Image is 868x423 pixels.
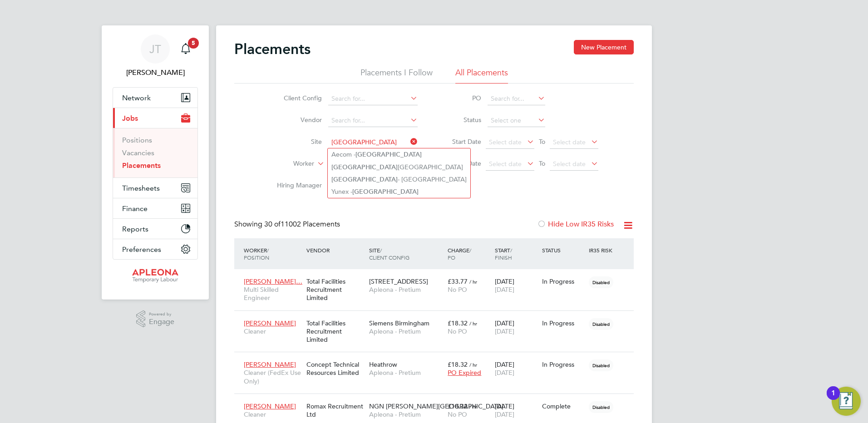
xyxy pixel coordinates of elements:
[493,356,540,381] div: [DATE]
[244,327,302,335] span: Cleaner
[242,242,304,266] div: Worker
[270,94,322,102] label: Client Config
[304,315,367,349] div: Total Facilities Recruitment Limited
[369,246,409,261] span: / Client Config
[244,285,302,302] span: Multi Skilled Engineer
[448,246,471,261] span: / PO
[244,360,296,369] span: [PERSON_NAME]
[328,173,470,186] li: - [GEOGRAPHIC_DATA]
[122,245,161,254] span: Preferences
[328,148,470,161] li: Aecom -
[270,116,322,124] label: Vendor
[132,269,178,283] img: apleona-logo-retina.png
[331,176,398,183] b: [GEOGRAPHIC_DATA]
[328,114,418,127] input: Search for...
[553,138,586,146] span: Select date
[542,319,585,327] div: In Progress
[244,277,302,285] span: [PERSON_NAME]…
[448,285,467,294] span: No PO
[149,318,174,326] span: Engage
[493,273,540,298] div: [DATE]
[489,160,522,168] span: Select date
[122,114,138,123] span: Jobs
[445,242,493,266] div: Charge
[242,355,634,363] a: [PERSON_NAME]Cleaner (FedEx Use Only)Concept Technical Resources LimitedHeathrowApleona - Pretium...
[469,320,477,327] span: / hr
[355,151,422,158] b: [GEOGRAPHIC_DATA]
[177,34,195,64] a: 5
[369,277,428,285] span: [STREET_ADDRESS]
[113,67,198,78] span: Julie Tante
[469,403,477,410] span: / hr
[448,327,467,335] span: No PO
[188,38,199,49] span: 5
[242,272,634,280] a: [PERSON_NAME]…Multi Skilled EngineerTotal Facilities Recruitment Limited[STREET_ADDRESS]Apleona -...
[244,369,302,385] span: Cleaner (FedEx Use Only)
[495,410,514,418] span: [DATE]
[113,198,197,218] button: Finance
[553,160,586,168] span: Select date
[122,225,148,233] span: Reports
[448,410,467,418] span: No PO
[542,402,585,410] div: Complete
[244,410,302,418] span: Cleaner
[495,327,514,335] span: [DATE]
[122,136,152,144] a: Positions
[113,269,198,283] a: Go to home page
[369,369,443,377] span: Apleona - Pretium
[448,402,468,410] span: £18.32
[262,159,314,168] label: Worker
[113,108,197,128] button: Jobs
[328,93,418,105] input: Search for...
[440,116,481,124] label: Status
[331,163,398,171] b: [GEOGRAPHIC_DATA]
[270,138,322,146] label: Site
[448,369,481,377] span: PO Expired
[270,181,322,189] label: Hiring Manager
[369,402,503,410] span: NGN [PERSON_NAME][GEOGRAPHIC_DATA]
[369,360,397,369] span: Heathrow
[102,25,209,300] nav: Main navigation
[369,410,443,418] span: Apleona - Pretium
[113,88,197,108] button: Network
[122,148,154,157] a: Vacancies
[574,40,634,54] button: New Placement
[493,398,540,423] div: [DATE]
[831,393,835,405] div: 1
[242,314,634,322] a: [PERSON_NAME]CleanerTotal Facilities Recruitment LimitedSiemens BirminghamApleona - Pretium£18.32...
[264,220,281,229] span: 30 of
[832,387,861,416] button: Open Resource Center, 1 new notification
[113,128,197,177] div: Jobs
[328,186,470,198] li: Yunex -
[589,359,613,371] span: Disabled
[136,310,175,328] a: Powered byEngage
[369,319,429,327] span: Siemens Birmingham
[589,276,613,288] span: Disabled
[448,319,468,327] span: £18.32
[328,136,418,149] input: Search for...
[304,242,367,258] div: Vendor
[369,285,443,294] span: Apleona - Pretium
[149,310,174,318] span: Powered by
[234,220,342,229] div: Showing
[493,315,540,340] div: [DATE]
[536,157,548,169] span: To
[495,369,514,377] span: [DATE]
[495,246,512,261] span: / Finish
[540,242,587,258] div: Status
[493,242,540,266] div: Start
[304,398,367,423] div: Romax Recruitment Ltd
[244,319,296,327] span: [PERSON_NAME]
[589,318,613,330] span: Disabled
[448,360,468,369] span: £18.32
[360,67,433,84] li: Placements I Follow
[113,178,197,198] button: Timesheets
[113,34,198,78] a: JT[PERSON_NAME]
[367,242,445,266] div: Site
[352,188,419,196] b: [GEOGRAPHIC_DATA]
[369,327,443,335] span: Apleona - Pretium
[455,67,508,84] li: All Placements
[264,220,340,229] span: 11002 Placements
[149,43,161,55] span: JT
[113,239,197,259] button: Preferences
